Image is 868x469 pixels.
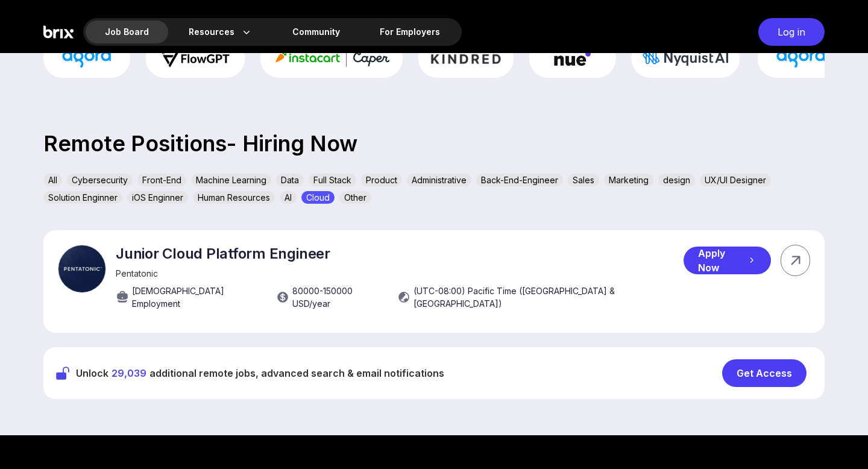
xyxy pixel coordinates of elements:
div: Machine Learning [191,174,271,186]
a: Get Access [722,359,813,387]
div: AI [280,191,297,204]
div: Log in [758,18,825,46]
div: Human Resources [193,191,275,204]
a: Community [273,20,359,43]
div: UX/UI Designer [700,174,771,186]
a: Log in [752,18,825,46]
span: 80000 - 150000 USD /year [292,285,385,310]
div: Get Access [722,359,807,387]
div: Cloud [301,191,335,204]
div: Full Stack [309,174,356,186]
span: (UTC-08:00) Pacific Time ([GEOGRAPHIC_DATA] & [GEOGRAPHIC_DATA]) [414,285,684,310]
div: Sales [568,174,599,186]
div: Cybersecurity [67,174,133,186]
div: Marketing [604,174,653,186]
span: Unlock additional remote jobs, advanced search & email notifications [76,366,444,380]
span: 29,039 [112,367,146,379]
img: Brix Logo [43,18,74,46]
a: For Employers [360,20,459,43]
div: Apply Now [684,247,771,274]
div: Data [276,174,304,186]
div: Other [339,191,371,204]
div: Administrative [407,174,471,186]
span: Pentatonic [116,268,158,279]
span: [DEMOGRAPHIC_DATA] Employment [132,285,264,310]
div: iOS Enginner [127,191,188,204]
div: Front-End [137,174,186,186]
div: Resources [169,20,272,43]
div: Product [361,174,402,186]
div: Back-End-Engineer [476,174,563,186]
a: Apply Now [684,247,781,274]
div: Solution Enginner [43,191,122,204]
div: All [43,174,62,186]
div: design [658,174,695,186]
p: Junior Cloud Platform Engineer [116,245,684,262]
div: Job Board [86,20,168,43]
